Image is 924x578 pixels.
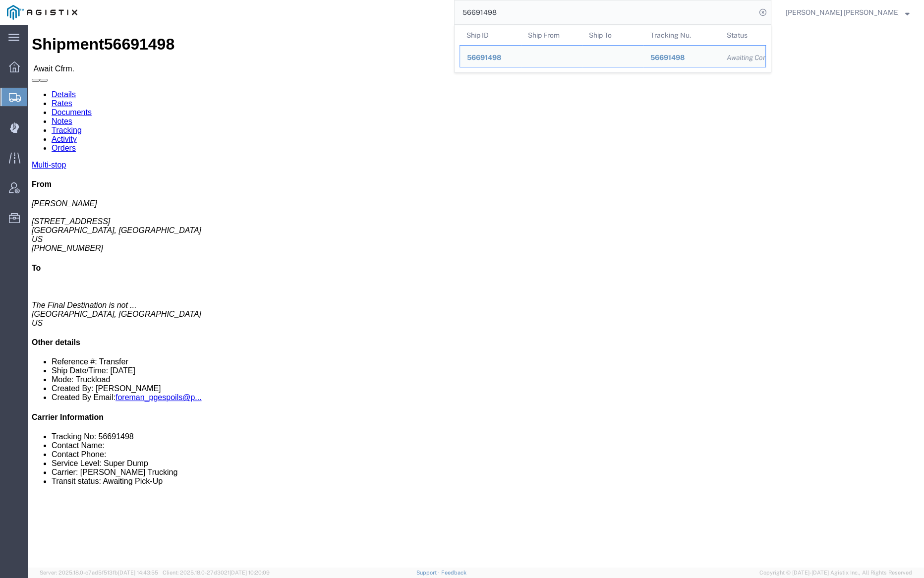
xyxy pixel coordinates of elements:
th: Ship To [582,25,643,45]
th: Ship ID [460,25,521,45]
span: Copyright © [DATE]-[DATE] Agistix Inc., All Rights Reserved [759,569,912,577]
span: Client: 2025.18.0-27d3021 [163,570,270,576]
div: 56691498 [467,53,514,63]
a: Feedback [441,570,466,576]
input: Search for shipment number, reference number [455,0,756,24]
span: Server: 2025.18.0-c7ad5f513fb [40,570,158,576]
span: [DATE] 10:20:09 [230,570,270,576]
div: Awaiting Confirmation [727,53,758,63]
a: Support [416,570,441,576]
img: logo [7,5,77,20]
span: Kayte Bray Dogali [786,7,898,18]
span: 56691498 [650,54,685,61]
button: [PERSON_NAME] [PERSON_NAME] [785,6,910,18]
div: 56691498 [650,53,713,63]
iframe: FS Legacy Container [28,25,924,568]
th: Ship From [521,25,582,45]
th: Status [720,25,766,45]
th: Tracking Nu. [643,25,720,45]
table: Search Results [460,25,771,72]
span: [DATE] 14:43:55 [118,570,158,576]
span: 56691498 [467,54,501,61]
